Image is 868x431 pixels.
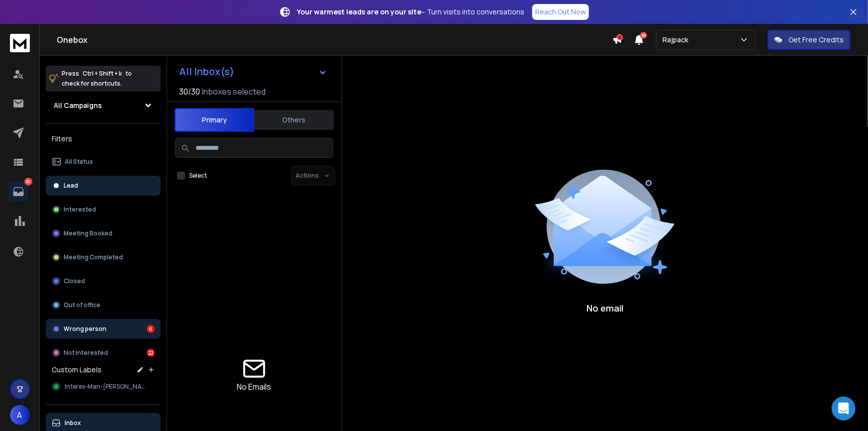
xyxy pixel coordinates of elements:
[46,271,161,291] button: Closed
[663,35,692,45] p: Rajpack
[297,7,524,17] p: – Turn visits into conversations
[237,381,272,393] p: No Emails
[46,152,161,172] button: All Status
[64,182,78,190] p: Lead
[52,365,101,375] h3: Custom Labels
[64,229,112,237] p: Meeting Booked
[46,343,161,363] button: Not Interested22
[46,319,161,339] button: Wrong person8
[46,96,161,115] button: All Campaigns
[10,405,30,425] button: A
[65,419,81,427] p: Inbox
[532,4,589,20] a: Reach Out Now
[171,62,335,82] button: All Inbox(s)
[24,178,32,186] p: 30
[788,35,844,45] p: Get Free Credits
[175,108,254,132] button: Primary
[768,30,851,50] button: Get Free Credits
[64,325,106,333] p: Wrong person
[46,176,161,196] button: Lead
[64,277,85,285] p: Closed
[640,32,647,39] span: 50
[64,301,100,309] p: Out of office
[46,377,161,397] button: Interes-Man-[PERSON_NAME]
[179,67,234,77] h1: All Inbox(s)
[54,101,102,110] h1: All Campaigns
[10,34,30,52] img: logo
[147,349,155,357] div: 22
[297,7,421,16] strong: Your warmest leads are on your site
[147,325,155,333] div: 8
[46,223,161,243] button: Meeting Booked
[535,7,586,17] p: Reach Out Now
[189,172,207,180] label: Select
[57,34,612,46] h1: Onebox
[179,86,200,98] span: 30 / 30
[586,301,623,315] p: No email
[62,69,132,89] p: Press to check for shortcuts.
[46,132,161,146] h3: Filters
[64,253,123,261] p: Meeting Completed
[64,206,96,214] p: Interested
[46,200,161,219] button: Interested
[8,182,28,202] a: 30
[46,295,161,315] button: Out of office
[46,247,161,267] button: Meeting Completed
[65,383,150,391] span: Interes-Man-[PERSON_NAME]
[64,349,108,357] p: Not Interested
[65,158,93,166] p: All Status
[832,397,856,421] div: Open Intercom Messenger
[81,68,123,79] span: Ctrl + Shift + k
[202,86,266,98] h3: Inboxes selected
[254,109,334,131] button: Others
